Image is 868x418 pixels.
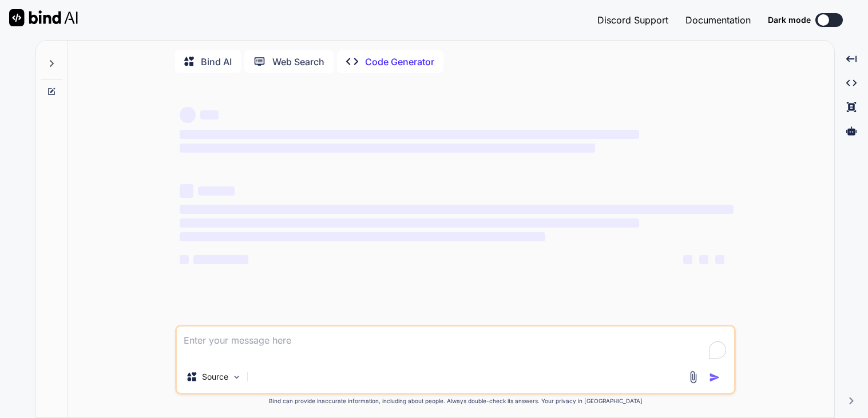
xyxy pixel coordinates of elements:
span: ‌ [200,110,219,120]
img: icon [709,372,720,383]
p: Bind can provide inaccurate information, including about people. Always double-check its answers.... [175,397,736,405]
textarea: To enrich screen reader interactions, please activate Accessibility in Grammarly extension settings [177,327,734,361]
span: ‌ [180,130,639,139]
span: Dark mode [768,14,811,26]
span: Discord Support [597,14,668,26]
button: Discord Support [597,13,668,27]
span: ‌ [683,255,692,264]
span: ‌ [180,255,189,264]
img: Pick Models [232,372,241,382]
span: Documentation [685,14,751,26]
p: Code Generator [365,55,434,69]
span: ‌ [180,107,196,123]
p: Source [202,371,228,383]
span: ‌ [198,186,235,196]
span: ‌ [193,255,248,264]
p: Bind AI [201,55,232,69]
span: ‌ [699,255,708,264]
p: Web Search [272,55,324,69]
span: ‌ [180,144,595,153]
img: Bind AI [9,9,78,26]
span: ‌ [180,184,193,198]
button: Documentation [685,13,751,27]
span: ‌ [715,255,724,264]
span: ‌ [180,232,545,241]
img: attachment [687,371,700,384]
span: ‌ [180,218,639,228]
span: ‌ [180,205,734,214]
